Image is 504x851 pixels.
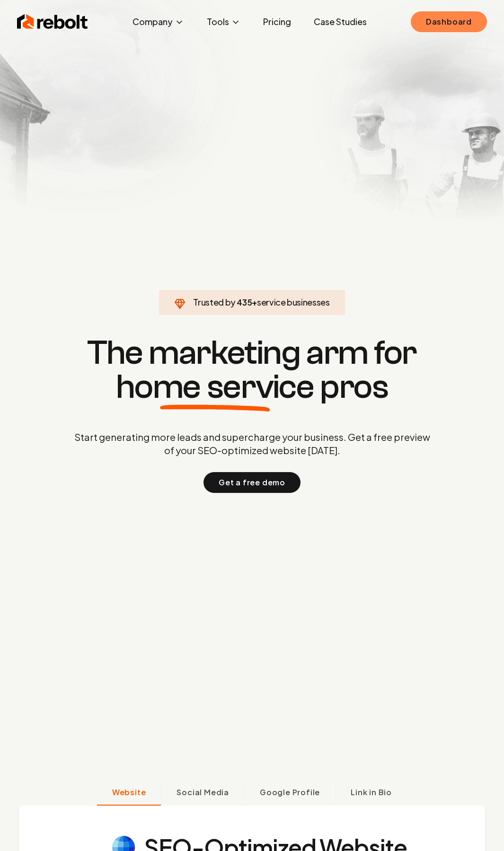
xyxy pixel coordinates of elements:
[335,781,407,806] button: Link in Bio
[244,781,335,806] button: Google Profile
[260,787,320,798] span: Google Profile
[177,787,229,798] span: Social Media
[97,781,161,806] button: Website
[72,430,432,457] p: Start generating more leads and supercharge your business. Get a free preview of your SEO-optimiz...
[256,12,299,31] a: Pricing
[199,12,248,31] button: Tools
[306,12,374,31] a: Case Studies
[411,11,487,32] a: Dashboard
[237,296,252,309] span: 435
[252,297,257,307] span: +
[17,12,88,31] img: Rebolt Logo
[161,781,244,806] button: Social Media
[112,787,146,798] span: Website
[351,787,392,798] span: Link in Bio
[125,12,192,31] button: Company
[25,336,479,404] h1: The marketing arm for pros
[116,370,314,404] span: home service
[193,297,235,307] span: Trusted by
[203,472,301,493] button: Get a free demo
[257,297,330,307] span: service businesses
